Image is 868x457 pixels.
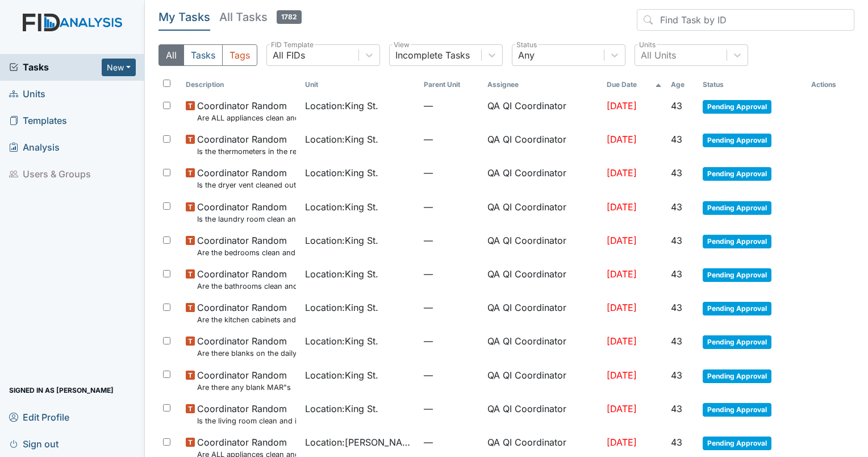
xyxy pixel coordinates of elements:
span: Location : [PERSON_NAME] [305,435,415,449]
small: Are the kitchen cabinets and floors clean? [197,314,296,325]
span: — [424,267,478,281]
span: 43 [671,302,682,313]
button: Tags [222,44,257,66]
span: [DATE] [607,335,637,347]
span: Location : King St. [305,234,378,247]
span: 43 [671,235,682,246]
span: — [424,99,478,113]
span: Signed in as [PERSON_NAME] [9,381,114,399]
span: 43 [671,201,682,213]
a: Tasks [9,60,102,74]
span: Coordinator Random Are ALL appliances clean and working properly? [197,99,296,123]
td: QA QI Coordinator [483,196,602,229]
div: All FIDs [273,48,305,62]
div: Type filter [158,44,257,66]
td: QA QI Coordinator [483,397,602,431]
small: Is the thermometers in the refrigerator reading between 34 degrees and 40 degrees? [197,146,296,157]
th: Toggle SortBy [181,75,301,94]
span: Edit Profile [9,408,69,426]
span: [DATE] [607,134,637,145]
th: Assignee [483,75,602,94]
small: Are the bathrooms clean and in good repair? [197,281,296,292]
td: QA QI Coordinator [483,94,602,128]
span: Pending Approval [703,100,771,114]
span: Units [9,85,45,103]
span: Location : King St. [305,99,378,113]
span: Pending Approval [703,369,771,383]
span: Pending Approval [703,235,771,248]
span: 43 [671,335,682,347]
span: — [424,334,478,348]
span: Pending Approval [703,201,771,215]
span: 43 [671,100,682,111]
span: Coordinator Random Is the thermometers in the refrigerator reading between 34 degrees and 40 degr... [197,132,296,157]
small: Is the living room clean and in good repair? [197,416,296,426]
span: — [424,200,478,214]
input: Toggle All Rows Selected [163,80,170,87]
span: Location : King St. [305,132,378,146]
td: QA QI Coordinator [483,364,602,397]
button: New [102,59,136,76]
span: Location : King St. [305,402,378,416]
span: Location : King St. [305,368,378,382]
th: Toggle SortBy [666,75,698,94]
span: 43 [671,268,682,280]
button: All [158,44,184,66]
small: Are the bedrooms clean and in good repair? [197,247,296,258]
button: Tasks [183,44,223,66]
div: Incomplete Tasks [395,48,470,62]
span: Location : King St. [305,267,378,281]
small: Are there blanks on the daily communication logs that have not been addressed by managers? [197,348,296,359]
span: — [424,435,478,449]
th: Toggle SortBy [301,75,420,94]
span: 1782 [277,10,302,24]
span: [DATE] [607,302,637,313]
div: All Units [641,48,676,62]
span: Pending Approval [703,302,771,315]
th: Toggle SortBy [698,75,807,94]
span: [DATE] [607,369,637,381]
td: QA QI Coordinator [483,229,602,263]
span: — [424,234,478,247]
span: Analysis [9,139,60,156]
span: Location : King St. [305,301,378,314]
span: Coordinator Random Is the laundry room clean and in good repair? [197,200,296,225]
span: Coordinator Random Are there any blank MAR"s [197,368,291,393]
span: 43 [671,437,682,448]
small: Are there any blank MAR"s [197,382,291,393]
span: Location : King St. [305,200,378,214]
span: Location : King St. [305,166,378,180]
span: Pending Approval [703,167,771,181]
span: Coordinator Random Are there blanks on the daily communication logs that have not been addressed ... [197,334,296,359]
small: Are ALL appliances clean and working properly? [197,113,296,123]
span: [DATE] [607,167,637,178]
th: Actions [807,75,854,94]
span: Pending Approval [703,335,771,349]
span: [DATE] [607,201,637,213]
span: 43 [671,369,682,381]
span: Coordinator Random Are the bedrooms clean and in good repair? [197,234,296,258]
span: 43 [671,134,682,145]
span: [DATE] [607,437,637,448]
span: — [424,166,478,180]
small: Is the dryer vent cleaned out? [197,180,296,190]
span: — [424,132,478,146]
span: Pending Approval [703,268,771,282]
small: Is the laundry room clean and in good repair? [197,214,296,225]
span: — [424,402,478,416]
h5: My Tasks [158,9,210,25]
span: Coordinator Random Are the bathrooms clean and in good repair? [197,267,296,292]
input: Find Task by ID [637,9,854,31]
span: [DATE] [607,100,637,111]
td: QA QI Coordinator [483,263,602,296]
span: Pending Approval [703,134,771,147]
th: Toggle SortBy [602,75,666,94]
h5: All Tasks [219,9,302,25]
span: Pending Approval [703,403,771,417]
span: Location : King St. [305,334,378,348]
span: Coordinator Random Is the living room clean and in good repair? [197,402,296,426]
div: Any [518,48,535,62]
span: Coordinator Random Are the kitchen cabinets and floors clean? [197,301,296,325]
span: Coordinator Random Is the dryer vent cleaned out? [197,166,296,190]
